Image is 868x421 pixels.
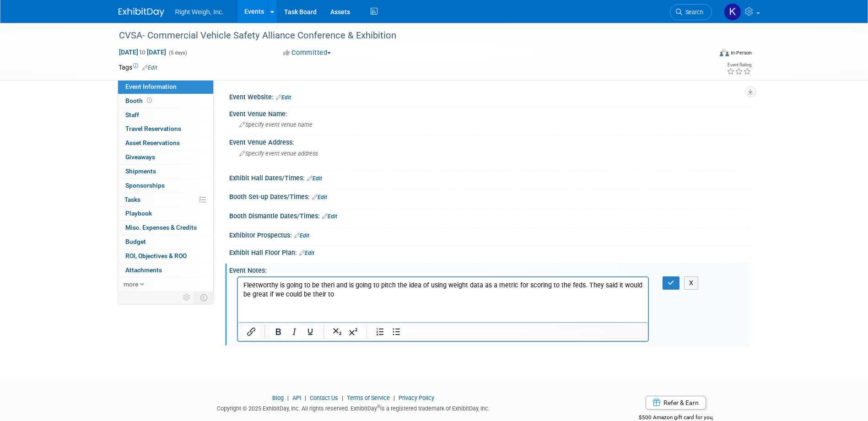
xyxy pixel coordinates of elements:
div: CVSA- Commercial Vehicle Safety Alliance Conference & Exhibition [116,27,698,44]
button: Underline [302,325,318,338]
div: Exhibit Hall Dates/Times: [229,171,750,183]
a: Contact Us [310,394,338,401]
a: Edit [294,232,309,239]
a: Booth [118,94,213,108]
div: Booth Set-up Dates/Times: [229,190,750,202]
div: Booth Dismantle Dates/Times: [229,209,750,221]
span: Sponsorships [125,182,165,189]
a: Refer & Earn [646,396,706,410]
a: Edit [312,194,327,200]
a: Edit [299,250,314,256]
img: Format-Inperson.png [720,49,729,56]
button: Subscript [329,325,345,338]
td: Personalize Event Tab Strip [179,291,195,303]
a: Edit [276,94,291,101]
div: Event Notes: [229,264,750,275]
button: Committed [280,48,334,58]
td: Tags [119,63,157,72]
sup: ® [377,404,380,409]
span: Attachments [125,266,162,274]
a: Budget [118,235,213,249]
button: X [684,276,699,290]
a: ROI, Objectives & ROO [118,249,213,263]
a: Tasks [118,193,213,207]
a: Shipments [118,165,213,178]
a: more [118,278,213,291]
a: Event Information [118,80,213,94]
span: Budget [125,238,146,245]
td: Toggle Event Tabs [194,291,213,303]
a: Asset Reservations [118,136,213,150]
span: more [124,281,138,288]
span: Playbook [125,210,152,217]
span: Search [682,9,703,16]
span: Misc. Expenses & Credits [125,224,197,231]
button: Insert/edit link [243,325,259,338]
button: Bold [270,325,286,338]
div: Event Website: [229,90,750,102]
span: Tasks [124,196,140,203]
iframe: Rich Text Area [238,277,648,322]
div: Event Rating [727,63,751,67]
div: Event Format [658,48,752,61]
a: Misc. Expenses & Credits [118,221,213,235]
a: Attachments [118,264,213,277]
button: Superscript [345,325,361,338]
span: ROI, Objectives & ROO [125,252,187,259]
span: to [138,49,147,56]
a: Edit [307,175,322,182]
button: Bullet list [388,325,404,338]
a: Travel Reservations [118,122,213,136]
span: Travel Reservations [125,125,181,132]
span: Booth not reserved yet [145,97,154,104]
a: Edit [142,65,157,71]
a: Terms of Service [347,394,390,401]
a: Playbook [118,207,213,221]
span: | [391,394,397,401]
img: ExhibitDay [119,8,164,17]
button: Italic [286,325,302,338]
span: Specify event venue address [239,150,318,157]
img: KC Nolan [724,3,741,21]
button: Numbered list [372,325,388,338]
span: [DATE] [DATE] [119,48,167,56]
a: Giveaways [118,151,213,164]
a: Sponsorships [118,179,213,193]
a: Staff [118,108,213,122]
div: Event Venue Name: [229,107,750,119]
span: (5 days) [168,50,187,56]
a: Blog [272,394,284,401]
span: Event Information [125,83,177,90]
div: Exhibit Hall Floor Plan: [229,246,750,258]
span: Booth [125,97,154,104]
div: In-Person [730,49,752,56]
div: Event Venue Address: [229,135,750,147]
a: Privacy Policy [399,394,434,401]
div: Copyright © 2025 ExhibitDay, Inc. All rights reserved. ExhibitDay is a registered trademark of Ex... [119,402,589,413]
a: API [292,394,301,401]
span: | [302,394,308,401]
span: | [340,394,345,401]
span: | [285,394,291,401]
span: Staff [125,111,139,119]
span: Giveaways [125,153,155,161]
a: Search [670,4,712,20]
a: Edit [322,213,337,220]
span: Right Weigh, Inc. [175,8,224,16]
span: Asset Reservations [125,139,180,146]
span: Specify event venue name [239,121,313,128]
div: Exhibitor Prospectus: [229,228,750,240]
span: Shipments [125,167,156,175]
